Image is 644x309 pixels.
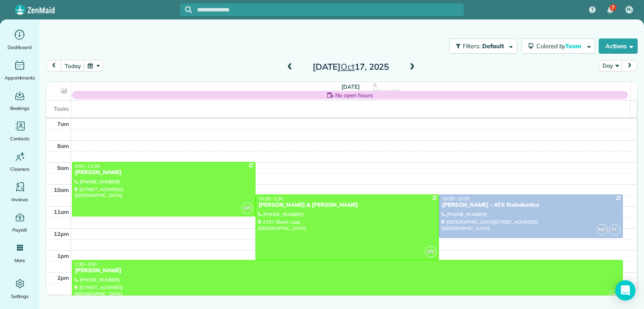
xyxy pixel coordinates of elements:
svg: Focus search [185,6,192,13]
span: 7 [611,4,614,11]
span: 11am [54,208,69,215]
a: Payroll [3,211,36,234]
button: next [622,60,638,71]
span: Colored by [536,42,584,50]
span: 10am [54,186,69,193]
span: Appointments [5,74,35,82]
span: 9am [57,164,69,171]
div: [PERSON_NAME] [75,267,620,274]
span: Payroll [12,226,28,234]
span: PL [627,6,632,13]
span: No open hours [335,91,373,99]
span: MD [597,224,608,235]
div: [PERSON_NAME] - ATX Endodontics [441,202,620,209]
div: Open Intercom Messenger [615,280,636,301]
a: Bookings [3,89,36,112]
span: JW [609,290,620,301]
a: Invoices [3,180,36,204]
a: Settings [3,277,36,301]
span: JW [425,246,436,257]
div: [PERSON_NAME] [75,169,253,176]
div: [PERSON_NAME] & [PERSON_NAME] [258,202,436,209]
span: Default [482,42,505,50]
button: Filters: Default [449,38,517,54]
div: 7 unread notifications [601,1,619,19]
a: Cleaners [3,150,36,173]
span: View week [373,88,400,94]
span: 10:30 - 1:30 [258,196,283,202]
span: Tasks [54,105,69,112]
a: Filters: Default [445,38,517,54]
span: 8am [57,142,69,149]
span: PL [609,224,620,235]
span: More [14,256,25,265]
a: Contacts [3,119,36,143]
span: 12pm [54,230,69,237]
button: Focus search [180,6,192,13]
span: Settings [11,292,29,301]
span: 2pm [57,274,69,281]
span: JW [241,202,253,214]
button: prev [46,60,62,71]
span: Team [565,42,583,50]
button: Day [599,60,622,71]
span: Contacts [10,134,29,143]
a: Dashboard [3,28,36,52]
span: Filters: [463,42,480,50]
span: 1pm [57,252,69,259]
span: Cleaners [10,165,29,173]
h2: [DATE] 17, 2025 [298,62,404,71]
span: 9:00 - 11:30 [75,163,100,169]
span: 1:30 - 3:30 [75,261,97,267]
span: [DATE] [341,83,360,90]
span: Invoices [11,195,28,204]
button: Colored byTeam [522,38,595,54]
span: Bookings [10,104,30,112]
button: Actions [599,38,638,54]
span: 7am [57,120,69,127]
span: 10:30 - 12:30 [442,196,469,202]
a: Appointments [3,58,36,82]
span: Oct [341,61,355,72]
button: today [61,60,84,71]
span: Dashboard [8,43,32,52]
